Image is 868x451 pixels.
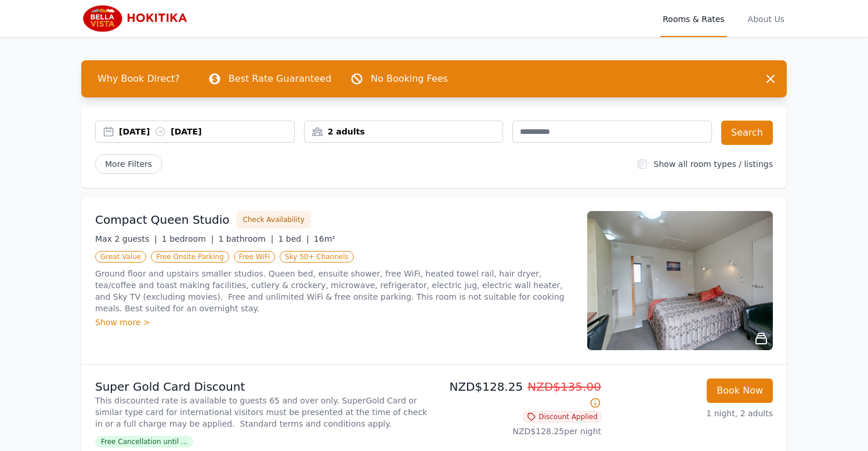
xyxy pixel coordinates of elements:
button: Book Now [707,379,773,403]
p: This discounted rate is available to guests 65 and over only. SuperGold Card or similar type card... [95,395,429,430]
label: Show all room types / listings [654,159,773,169]
span: NZD$135.00 [527,380,601,394]
span: 16m² [314,234,335,243]
p: No Booking Fees [371,72,448,86]
span: Discount Applied [523,411,601,423]
span: 1 bathroom | [218,234,273,243]
button: Search [721,121,773,145]
p: NZD$128.25 per night [439,425,601,437]
p: NZD$128.25 [439,379,601,411]
span: Why Book Direct? [88,67,189,90]
h3: Compact Queen Studio [95,212,230,228]
div: 2 adults [305,126,503,137]
p: 1 night, 2 adults [610,408,773,419]
img: Bella Vista Hokitika [81,5,193,32]
span: Free Onsite Parking [151,251,229,263]
span: Free Cancellation until ... [95,436,193,448]
p: Ground floor and upstairs smaller studios. Queen bed, ensuite shower, free WiFi, heated towel rai... [95,268,573,314]
div: Show more > [95,317,573,328]
div: [DATE] [DATE] [119,126,294,137]
span: Max 2 guests | [95,234,157,243]
p: Super Gold Card Discount [95,379,429,395]
span: Great Value [95,251,146,263]
span: 1 bed | [278,234,309,243]
span: More Filters [95,154,162,174]
p: Best Rate Guaranteed [229,72,331,86]
button: Check Availability [237,211,311,228]
span: Sky 50+ Channels [280,251,354,263]
span: Free WiFi [234,251,276,263]
span: 1 bedroom | [162,234,214,243]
